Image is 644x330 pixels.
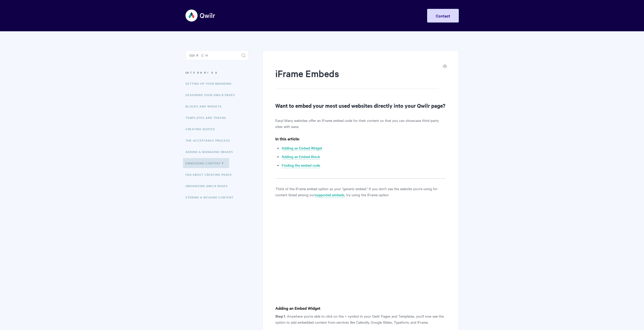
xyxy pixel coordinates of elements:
a: Storing & Reusing Content [185,192,237,202]
p: Think of the iFrame embed option as your "generic embed." If you don't see the website you're usi... [275,186,446,198]
a: Embedding Content [183,158,229,168]
a: Finding the embed code [282,163,320,168]
a: Creating Quotes [185,124,219,134]
strong: In this article: [275,136,300,141]
a: FAQ About Creating Pages [185,169,236,180]
a: Adding an Embed Block [282,154,320,160]
a: Organizing Qwilr Pages [185,181,232,191]
a: Designing Your Qwilr Pages [185,90,239,100]
a: Blocks and Widgets [185,101,225,111]
h2: Want to embed your most used websites directly into your Qwilr page? [275,101,446,109]
h1: iFrame Embeds [275,67,438,89]
p: . Anywhere you're able to click on the + symbol in your Qwilr Pages and Templates, you'll now see... [275,313,446,325]
p: Easy! Many websites offer an iFrame embed code for their content so that you can showcase third-p... [275,117,446,129]
a: supported embeds [315,192,344,198]
a: The Acceptance Process [185,135,234,145]
img: Qwilr Help Center [185,6,216,25]
h4: Adding an Embed Widget [275,305,446,311]
a: Adding & Managing Images [185,147,237,157]
a: Print this Article [443,64,447,70]
a: Setting up your Branding [185,78,235,89]
input: Search [185,50,248,60]
b: Step 1 [275,313,285,319]
a: Templates and Tokens [185,113,230,123]
a: Contact [427,9,459,23]
a: Adding an Embed Widget [282,145,322,151]
iframe: Vimeo video player [275,204,446,300]
h3: Categories [185,68,248,77]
